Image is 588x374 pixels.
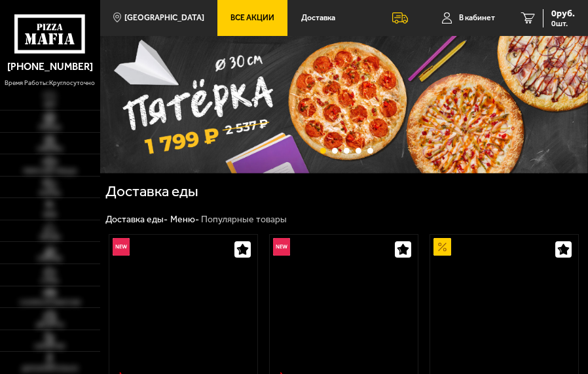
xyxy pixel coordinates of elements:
button: точки переключения [320,148,326,154]
img: Новинка [113,238,130,255]
h1: Доставка еды [105,184,296,199]
span: Все Акции [230,14,274,22]
button: точки переключения [332,148,338,154]
div: Популярные товары [201,214,287,226]
a: Меню- [170,214,199,225]
span: Доставка [301,14,335,22]
button: точки переключения [367,148,373,154]
span: В кабинет [459,14,495,22]
span: 0 руб. [551,9,575,18]
button: точки переключения [344,148,350,154]
img: Новинка [273,238,290,255]
button: точки переключения [356,148,361,154]
span: 0 шт. [551,20,575,27]
a: Доставка еды- [105,214,168,225]
span: [GEOGRAPHIC_DATA] [124,14,204,22]
img: Акционный [433,238,450,255]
